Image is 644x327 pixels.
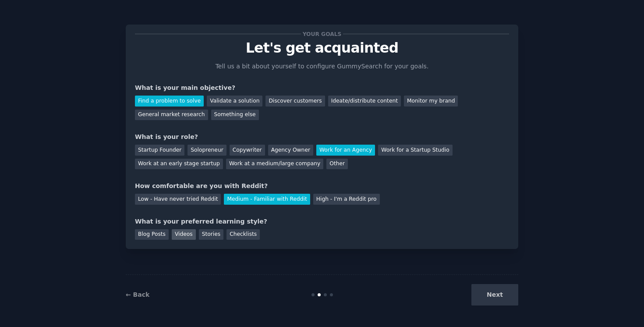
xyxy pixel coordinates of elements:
[211,110,259,121] div: Something else
[172,229,196,240] div: Videos
[135,217,509,226] div: What is your preferred learning style?
[265,96,325,107] div: Discover customers
[135,83,509,92] div: What is your main objective?
[135,145,184,156] div: Startup Founder
[212,62,432,71] p: Tell us a bit about yourself to configure GummySearch for your goals.
[135,229,169,240] div: Blog Posts
[199,229,223,240] div: Stories
[135,110,208,121] div: General market research
[135,159,223,170] div: Work at an early stage startup
[135,132,509,142] div: What is your role?
[301,29,343,39] span: Your goals
[313,194,380,205] div: High - I'm a Reddit pro
[135,40,509,56] p: Let's get acquainted
[326,159,348,170] div: Other
[316,145,375,156] div: Work for an Agency
[404,96,458,107] div: Monitor my brand
[226,159,323,170] div: Work at a medium/large company
[135,181,509,191] div: How comfortable are you with Reddit?
[126,291,149,298] a: ← Back
[268,145,313,156] div: Agency Owner
[135,96,204,107] div: Find a problem to solve
[378,145,452,156] div: Work for a Startup Studio
[135,194,221,205] div: Low - Have never tried Reddit
[188,145,226,156] div: Solopreneur
[226,229,260,240] div: Checklists
[230,145,265,156] div: Copywriter
[207,96,262,107] div: Validate a solution
[224,194,310,205] div: Medium - Familiar with Reddit
[328,96,401,107] div: Ideate/distribute content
